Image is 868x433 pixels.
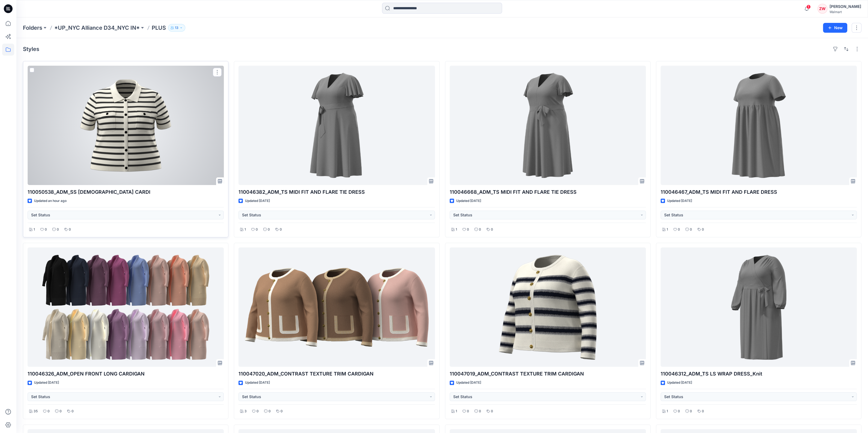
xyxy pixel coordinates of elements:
[269,408,271,414] p: 0
[479,408,481,414] p: 0
[280,227,282,232] p: 0
[57,227,59,232] p: 0
[690,227,692,232] p: 0
[28,370,224,378] p: 110046326_ADM_OPEN FRONT LONG CARDIGAN
[238,370,435,378] p: 110047020_ADM_CONTRAST TEXTURE TRIM CARDIGAN
[491,227,493,232] p: 0
[245,198,270,204] p: Updated [DATE]
[661,370,857,378] p: 110046312_ADM_TS LS WRAP DRESS_Knit
[491,408,493,414] p: 0
[238,188,435,196] p: 110046382_ADM_TS MIDI FIT AND FLARE TIE DRESS
[69,227,71,232] p: 0
[830,3,861,10] div: [PERSON_NAME]
[450,188,646,196] p: 110046668_ADM_TS MIDI FIT AND FLARE TIE DRESS
[256,227,258,232] p: 0
[238,247,435,367] a: 110047020_ADM_CONTRAST TEXTURE TRIM CARDIGAN
[34,198,67,204] p: Updated an hour ago
[28,247,224,367] a: 110046326_ADM_OPEN FRONT LONG CARDIGAN
[71,408,74,414] p: 0
[168,24,185,32] button: 13
[450,370,646,378] p: 110047019_ADM_CONTRAST TEXTURE TRIM CARDIGAN
[667,408,668,414] p: 1
[450,66,646,185] a: 110046668_ADM_TS MIDI FIT AND FLARE TIE DRESS
[238,66,435,185] a: 110046382_ADM_TS MIDI FIT AND FLARE TIE DRESS
[245,380,270,386] p: Updated [DATE]
[456,198,481,204] p: Updated [DATE]
[667,227,668,232] p: 1
[678,408,680,414] p: 0
[34,408,38,414] p: 35
[450,247,646,367] a: 110047019_ADM_CONTRAST TEXTURE TRIM CARDIGAN
[667,198,692,204] p: Updated [DATE]
[830,10,861,14] div: Walmart
[456,227,457,232] p: 1
[45,227,47,232] p: 0
[806,5,811,9] span: 1
[818,4,827,14] div: ZW
[28,188,224,196] p: 110050538_ADM_SS [DEMOGRAPHIC_DATA] CARDI
[456,380,481,386] p: Updated [DATE]
[59,408,62,414] p: 0
[244,227,246,232] p: 1
[256,408,259,414] p: 0
[467,227,469,232] p: 0
[23,46,39,52] h4: Styles
[823,23,847,33] button: New
[28,66,224,185] a: 110050538_ADM_SS LADY CARDI
[244,408,247,414] p: 3
[47,408,50,414] p: 0
[661,188,857,196] p: 110046467_ADM_TS MIDI FIT AND FLARE DRESS
[175,25,178,31] p: 13
[34,380,59,386] p: Updated [DATE]
[456,408,457,414] p: 1
[690,408,692,414] p: 0
[661,247,857,367] a: 110046312_ADM_TS LS WRAP DRESS_Knit
[479,227,481,232] p: 0
[702,408,704,414] p: 0
[678,227,680,232] p: 0
[23,24,42,32] a: Folders
[268,227,270,232] p: 0
[702,227,704,232] p: 0
[152,24,166,32] p: PLUS
[34,227,35,232] p: 1
[467,408,469,414] p: 0
[661,66,857,185] a: 110046467_ADM_TS MIDI FIT AND FLARE DRESS
[54,24,140,32] a: *UP_NYC Alliance D34_NYC IN*
[281,408,283,414] p: 0
[667,380,692,386] p: Updated [DATE]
